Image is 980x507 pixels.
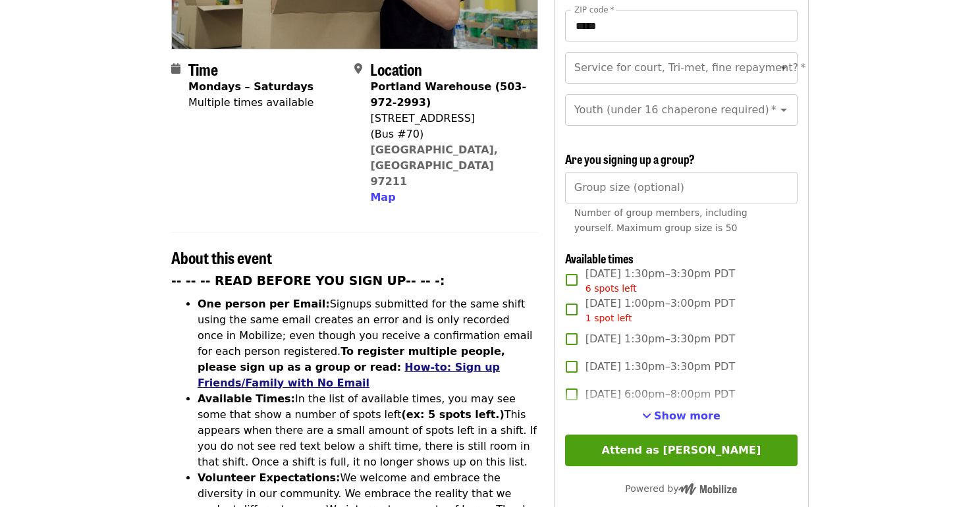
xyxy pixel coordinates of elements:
a: How-to: Sign up Friends/Family with No Email [198,361,500,389]
span: [DATE] 1:00pm–3:00pm PDT [585,296,735,325]
li: Signups submitted for the same shift using the same email creates an error and is only recorded o... [198,296,538,391]
button: Open [775,59,793,77]
button: Open [775,101,793,119]
span: Show more [654,410,721,422]
div: Multiple times available [188,95,313,111]
input: [object Object] [565,172,798,203]
span: Location [370,57,422,80]
strong: Mondays – Saturdays [188,80,313,93]
button: Map [370,190,395,205]
span: [DATE] 6:00pm–8:00pm PDT [585,387,735,402]
span: About this event [171,246,272,269]
span: Powered by [625,483,737,494]
span: [DATE] 1:30pm–3:30pm PDT [585,266,735,296]
strong: -- -- -- READ BEFORE YOU SIGN UP-- -- -: [171,274,445,288]
li: In the list of available times, you may see some that show a number of spots left This appears wh... [198,391,538,470]
div: [STREET_ADDRESS] [370,111,527,126]
span: 6 spots left [585,283,637,294]
img: Powered by Mobilize [678,483,737,495]
span: Available times [565,250,634,267]
i: calendar icon [171,63,180,75]
span: [DATE] 1:30pm–3:30pm PDT [585,359,735,375]
strong: (ex: 5 spots left.) [401,408,504,421]
span: Map [370,191,395,203]
strong: To register multiple people, please sign up as a group or read: [198,345,505,373]
div: (Bus #70) [370,126,527,142]
input: ZIP code [565,10,798,41]
i: map-marker-alt icon [354,63,362,75]
button: See more timeslots [642,408,721,424]
span: Are you signing up a group? [565,150,695,167]
strong: Volunteer Expectations: [198,471,340,484]
button: Attend as [PERSON_NAME] [565,435,798,466]
span: [DATE] 1:30pm–3:30pm PDT [585,331,735,347]
span: Number of group members, including yourself. Maximum group size is 50 [574,207,748,233]
span: Time [188,57,218,80]
a: [GEOGRAPHIC_DATA], [GEOGRAPHIC_DATA] 97211 [370,144,498,188]
strong: Available Times: [198,392,295,405]
label: ZIP code [574,6,614,14]
span: 1 spot left [585,313,632,323]
strong: Portland Warehouse (503-972-2993) [370,80,526,109]
strong: One person per Email: [198,298,330,310]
